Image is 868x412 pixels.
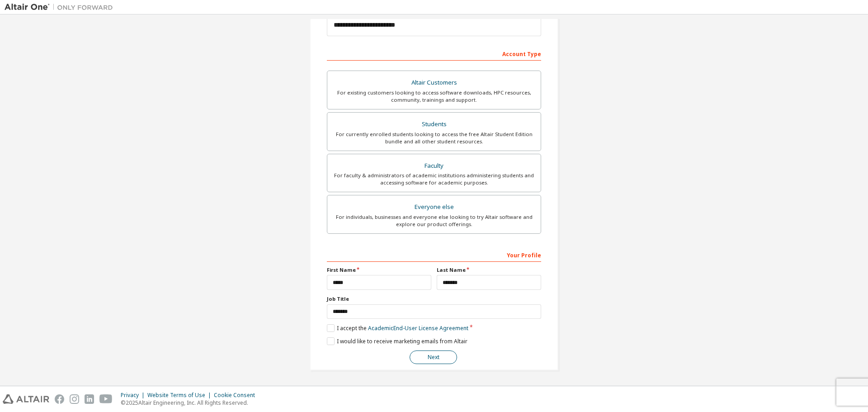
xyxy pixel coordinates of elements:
[85,394,94,404] img: linkedin.svg
[327,295,541,303] label: Job Title
[333,118,535,131] div: Students
[55,394,64,404] img: facebook.svg
[333,172,535,186] div: For faculty & administrators of academic institutions administering students and accessing softwa...
[333,201,535,213] div: Everyone else
[5,3,118,12] img: Altair One
[410,350,457,364] button: Next
[3,394,49,404] img: altair_logo.svg
[327,46,541,61] div: Account Type
[70,394,79,404] img: instagram.svg
[437,266,541,274] label: Last Name
[147,392,214,399] div: Website Terms of Use
[214,392,260,399] div: Cookie Consent
[327,324,468,332] label: I accept the
[333,131,535,145] div: For currently enrolled students looking to access the free Altair Student Edition bundle and all ...
[327,266,431,274] label: First Name
[121,392,147,399] div: Privacy
[333,160,535,172] div: Faculty
[121,399,260,407] p: © 2025 Altair Engineering, Inc. All Rights Reserved.
[327,337,467,345] label: I would like to receive marketing emails from Altair
[333,213,535,228] div: For individuals, businesses and everyone else looking to try Altair software and explore our prod...
[99,394,113,404] img: youtube.svg
[333,89,535,104] div: For existing customers looking to access software downloads, HPC resources, community, trainings ...
[327,247,541,262] div: Your Profile
[368,324,468,332] a: Academic End-User License Agreement
[333,76,535,89] div: Altair Customers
